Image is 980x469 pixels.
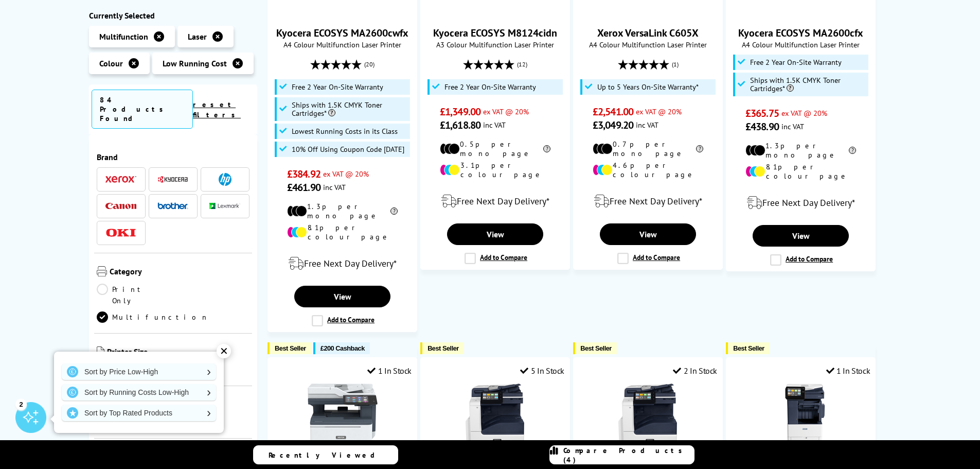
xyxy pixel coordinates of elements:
span: Laser [188,31,207,42]
span: ex VAT @ 20% [483,107,529,116]
span: Compare Products (4) [563,446,694,464]
div: Currently Selected [89,10,258,21]
a: OKI [105,227,136,239]
div: 1 In Stock [367,366,412,376]
span: inc VAT [323,182,346,192]
a: Xerox [105,173,136,186]
img: HP [219,173,231,186]
div: modal_delivery [579,187,717,216]
div: 2 In Stock [673,366,717,376]
span: Colour [99,58,123,68]
span: Best Seller [580,344,612,352]
div: modal_delivery [426,187,564,216]
span: £365.75 [745,107,779,120]
li: 8.1p per colour page [287,223,398,241]
div: modal_delivery [273,249,412,278]
span: 10% Off Using Coupon Code [DATE] [292,145,404,153]
div: modal_delivery [732,188,870,217]
span: £1,618.80 [440,118,480,132]
span: Low Running Cost [163,58,227,68]
img: Xerox VersaLink C7130DN [610,384,687,461]
span: £384.92 [287,167,320,181]
a: reset filters [193,100,241,119]
div: 5 In Stock [520,366,564,376]
span: inc VAT [483,120,506,130]
span: Up to 5 Years On-Site Warranty* [597,83,699,91]
img: Kyocera [157,176,188,183]
a: Kyocera ECOSYS M8124cidn [433,26,557,40]
span: (20) [364,55,375,74]
a: Kyocera ECOSYS MA2600cwfx [276,26,408,40]
a: View [447,223,543,245]
span: inc VAT [636,120,658,130]
span: ex VAT @ 20% [323,169,369,179]
a: View [753,225,848,247]
img: Xerox VersaLink C415W [304,384,381,461]
button: Best Seller [268,342,311,354]
span: £200 Cashback [320,344,365,352]
a: Kyocera [157,173,188,186]
a: Xerox VersaLink C605X [597,26,699,40]
img: Brother [157,202,188,210]
span: A4 Colour Multifunction Laser Printer [732,40,870,49]
span: Best Seller [733,344,764,352]
a: View [294,286,390,307]
a: Canon [105,200,136,213]
span: Ships with 1.5K CMYK Toner Cartridges* [750,76,866,93]
label: Add to Compare [617,253,680,264]
span: 84 Products Found [92,90,193,129]
span: Free 2 Year On-Site Warranty [444,83,536,91]
a: Sort by Running Costs Low-High [62,384,216,401]
span: Best Seller [275,344,306,352]
button: Best Seller [573,342,617,354]
a: Sort by Top Rated Products [62,405,216,421]
span: Free 2 Year On-Site Warranty [292,83,383,91]
span: ex VAT @ 20% [636,107,682,116]
a: Multifunction [97,311,209,323]
span: £1,349.00 [440,105,480,118]
img: Lexmark [209,203,240,210]
img: Category [97,266,107,276]
a: Lexmark [209,200,240,213]
span: £461.90 [287,181,320,194]
a: Recently Viewed [253,445,398,464]
label: Add to Compare [770,254,833,266]
button: Best Seller [726,342,770,354]
li: 1.3p per mono page [287,202,398,220]
img: Xerox [105,176,136,183]
span: £438.90 [745,120,779,133]
span: Best Seller [427,344,459,352]
li: 0.5p per mono page [440,140,550,158]
li: 4.6p per colour page [593,161,703,179]
span: A4 Colour Multifunction Laser Printer [273,40,412,49]
span: Ships with 1.5K CMYK Toner Cartridges* [292,101,408,117]
span: Recently Viewed [269,450,385,460]
a: Sort by Price Low-High [62,363,216,380]
a: Kyocera ECOSYS MA2600cfx [738,26,863,40]
span: £3,049.20 [593,118,633,132]
label: Add to Compare [465,253,527,264]
a: View [600,223,696,245]
img: Canon [105,203,136,210]
img: OKI [105,229,136,237]
div: 1 In Stock [826,366,870,376]
li: 1.3p per mono page [745,141,856,160]
img: Xerox VersaLink C605XL [762,384,840,461]
span: (1) [672,55,679,74]
img: Xerox VersaLink C7120DNW [457,384,534,461]
label: Add to Compare [312,315,375,326]
span: inc VAT [781,121,804,131]
span: Free 2 Year On-Site Warranty [750,58,842,66]
a: Compare Products (4) [549,445,694,464]
div: ✕ [217,344,231,358]
span: Brand [97,152,250,162]
li: 3.1p per colour page [440,161,550,179]
span: A3 Colour Multifunction Laser Printer [426,40,564,49]
li: 8.1p per colour page [745,162,856,181]
span: Lowest Running Costs in its Class [292,127,398,135]
span: Category [110,266,250,279]
a: Print Only [97,284,173,306]
button: Best Seller [420,342,464,354]
span: A4 Colour Multifunction Laser Printer [579,40,717,49]
span: ex VAT @ 20% [781,108,827,118]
